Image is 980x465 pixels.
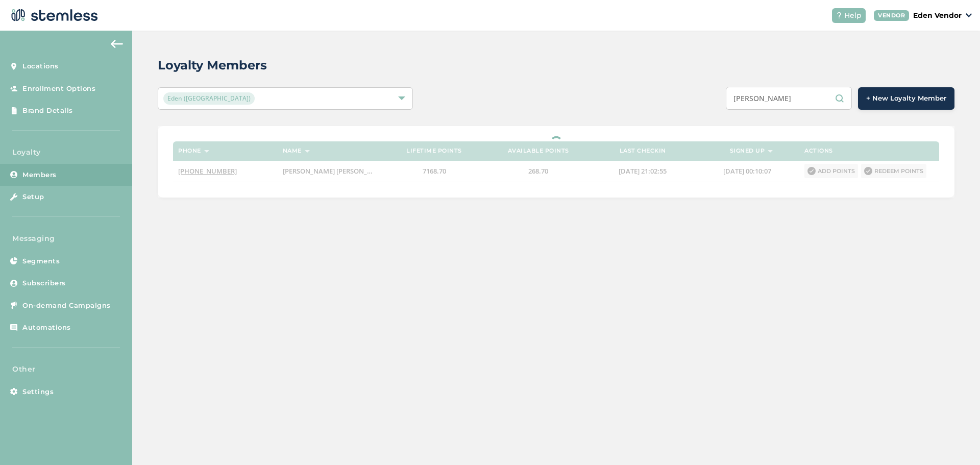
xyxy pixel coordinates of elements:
[858,87,954,110] button: + New Loyalty Member
[111,40,123,48] img: icon-arrow-back-accent-c549486e.svg
[874,10,909,21] div: VENDOR
[22,301,111,311] span: On-demand Campaigns
[22,170,57,180] span: Members
[22,256,60,266] span: Segments
[22,192,44,202] span: Setup
[866,93,946,104] span: + New Loyalty Member
[158,56,267,75] h2: Loyalty Members
[22,84,95,94] span: Enrollment Options
[8,5,98,26] img: logo-dark-0685b13c.svg
[22,387,54,397] span: Settings
[22,61,59,71] span: Locations
[163,92,255,105] span: Eden ([GEOGRAPHIC_DATA])
[22,278,66,288] span: Subscribers
[844,10,862,21] span: Help
[913,10,962,21] p: Eden Vendor
[22,323,71,333] span: Automations
[836,12,842,18] img: icon-help-white-03924b79.svg
[929,416,980,465] iframe: Chat Widget
[726,87,852,110] input: Search
[966,13,972,17] img: icon_down-arrow-small-66adaf34.svg
[22,106,73,116] span: Brand Details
